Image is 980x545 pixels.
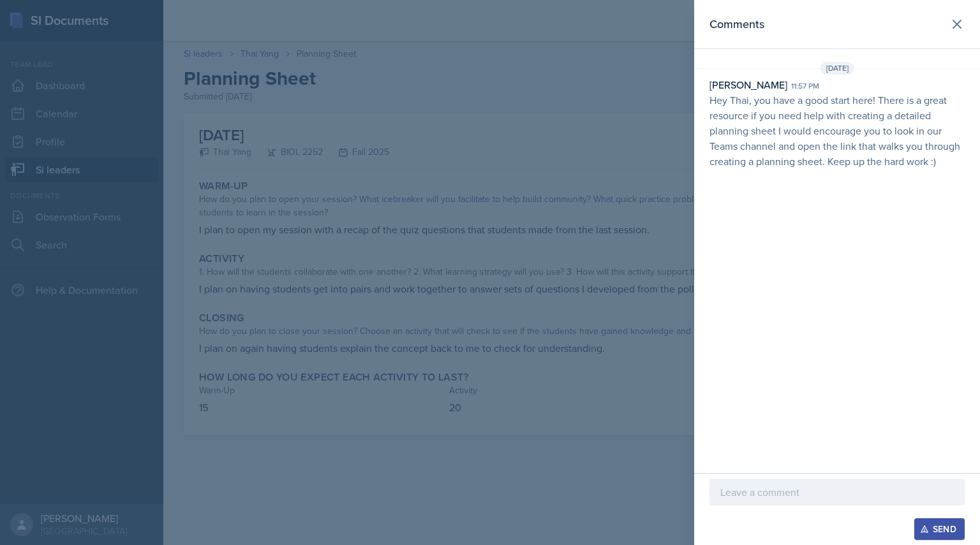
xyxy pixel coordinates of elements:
[709,77,787,92] div: [PERSON_NAME]
[709,92,965,169] p: Hey Thai, you have a good start here! There is a great resource if you need help with creating a ...
[923,524,956,534] div: Send
[709,15,764,33] h2: Comments
[914,518,965,540] button: Send
[791,80,819,92] div: 11:57 pm
[820,62,854,75] span: [DATE]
